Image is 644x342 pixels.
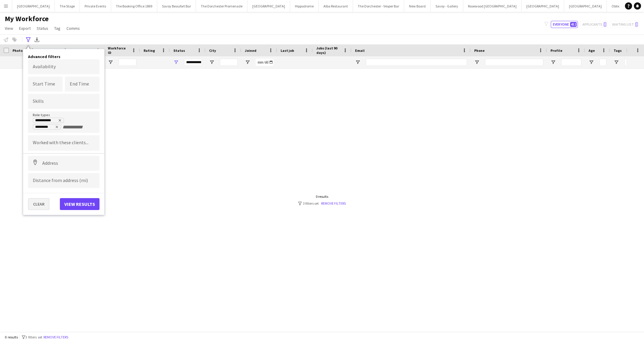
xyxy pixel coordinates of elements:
[5,14,49,23] span: My Workforce
[17,24,33,32] a: Export
[35,119,62,123] div: Saxophonist
[12,0,55,12] button: [GEOGRAPHIC_DATA]
[561,59,581,66] input: Profile Filter Input
[321,201,346,206] a: Remove filters
[355,48,365,53] span: Email
[54,26,60,31] span: Tag
[144,48,155,53] span: Rating
[5,26,13,31] span: View
[245,48,256,53] span: Joined
[111,0,157,12] button: The Booking Office 1869
[209,60,214,65] button: Open Filter Menu
[108,46,129,55] span: Workforce ID
[404,0,431,12] button: New Board
[474,48,485,53] span: Phone
[614,60,619,65] button: Open Filter Menu
[54,125,59,130] delete-icon: Remove tag
[599,59,606,66] input: Age Filter Input
[281,48,294,53] span: Last job
[34,24,51,32] a: Status
[33,36,41,43] app-action-btn: Export XLSX
[33,140,95,146] input: Type to search clients...
[355,60,360,65] button: Open Filter Menu
[4,48,9,53] input: Column with Header Selection
[550,60,556,65] button: Open Filter Menu
[66,26,80,31] span: Comms
[624,59,642,66] input: Tags Filter Input
[485,59,543,66] input: Phone Filter Input
[431,0,463,12] button: Savoy - Gallery
[607,0,624,12] button: Oblix
[55,0,80,12] button: The Stage
[550,48,562,53] span: Profile
[13,48,23,53] span: Photo
[589,60,594,65] button: Open Filter Menu
[551,21,578,28] button: Everyone452
[245,60,250,65] button: Open Filter Menu
[220,59,238,66] input: City Filter Input
[319,0,353,12] button: Alba Restaurant
[35,125,58,130] div: Trumpeter
[42,48,60,53] span: First Name
[108,60,113,65] button: Open Filter Menu
[157,0,196,12] button: Savoy Beaufort Bar
[196,0,248,12] button: The Dorchester Promenade
[63,125,88,130] input: + Role type
[2,24,15,32] a: View
[25,335,42,339] span: 3 filters set
[366,59,467,66] input: Email Filter Input
[248,0,290,12] button: [GEOGRAPHIC_DATA]
[28,54,99,59] h4: Advanced filters
[298,201,346,206] div: 3 filters set
[316,46,341,55] span: Jobs (last 90 days)
[463,0,522,12] button: Rosewood [GEOGRAPHIC_DATA]
[474,60,480,65] button: Open Filter Menu
[173,60,179,65] button: Open Filter Menu
[42,334,69,341] button: Remove filters
[75,48,93,53] span: Last Name
[119,59,136,66] input: Workforce ID Filter Input
[57,119,62,123] delete-icon: Remove tag
[33,99,95,104] input: Type to search skills...
[589,48,595,53] span: Age
[80,0,111,12] button: Private Events
[60,198,99,210] button: View results
[28,198,49,210] button: Clear
[256,59,273,66] input: Joined Filter Input
[52,24,63,32] a: Tag
[298,194,346,199] div: 0 results
[64,24,82,32] a: Comms
[209,48,216,53] span: City
[19,26,31,31] span: Export
[290,0,319,12] button: Hippodrome
[353,0,404,12] button: The Dorchester - Vesper Bar
[173,48,185,53] span: Status
[522,0,564,12] button: [GEOGRAPHIC_DATA]
[564,0,607,12] button: [GEOGRAPHIC_DATA]
[25,36,32,43] app-action-btn: Advanced filters
[570,22,577,27] span: 452
[37,26,48,31] span: Status
[614,48,622,53] span: Tags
